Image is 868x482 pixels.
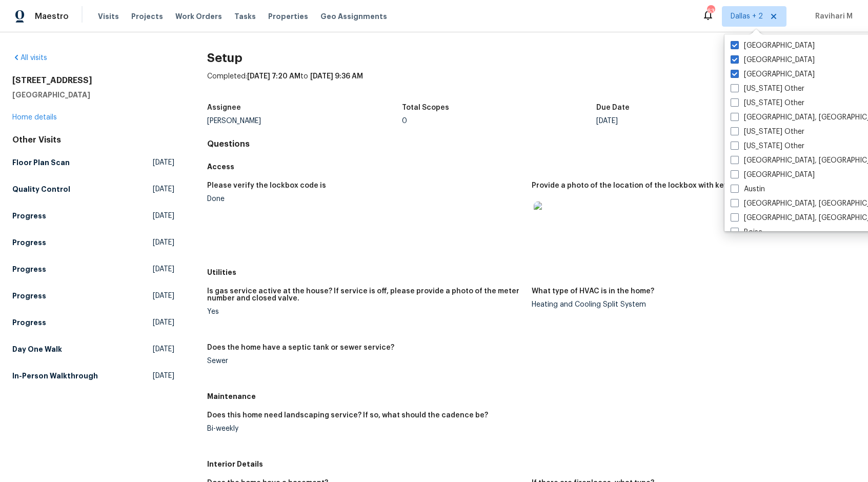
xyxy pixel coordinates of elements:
[207,308,523,315] div: Yes
[12,237,46,248] h5: Progress
[207,71,856,98] div: Completed: to
[12,291,46,301] h5: Progress
[532,182,745,189] h5: Provide a photo of the location of the lockbox with key in it.
[98,11,119,22] span: Visits
[731,141,804,151] label: [US_STATE] Other
[12,75,174,86] h2: [STREET_ADDRESS]
[153,237,174,248] span: [DATE]
[12,135,174,145] div: Other Visits
[12,90,174,100] h5: [GEOGRAPHIC_DATA]
[12,233,174,252] a: Progress[DATE]
[12,287,174,305] a: Progress[DATE]
[268,11,308,22] span: Properties
[207,182,326,189] h5: Please verify the lockbox code is
[731,55,815,65] label: [GEOGRAPHIC_DATA]
[12,313,174,332] a: Progress[DATE]
[207,391,856,401] h5: Maintenance
[35,11,69,22] span: Maestro
[12,264,46,274] h5: Progress
[153,211,174,221] span: [DATE]
[12,157,70,168] h5: Floor Plan Scan
[731,227,762,237] label: Boise
[731,84,804,94] label: [US_STATE] Other
[402,117,596,125] div: 0
[207,53,856,63] h2: Setup
[12,340,174,358] a: Day One Walk[DATE]
[207,267,856,277] h5: Utilities
[12,367,174,385] a: In-Person Walkthrough[DATE]
[207,412,488,419] h5: Does this home need landscaping service? If so, what should the cadence be?
[207,288,523,302] h5: Is gas service active at the house? If service is off, please provide a photo of the meter number...
[12,207,174,225] a: Progress[DATE]
[731,98,804,108] label: [US_STATE] Other
[207,425,523,432] div: Bi-weekly
[207,195,523,203] div: Done
[12,317,46,328] h5: Progress
[320,11,387,22] span: Geo Assignments
[310,73,363,80] span: [DATE] 9:36 AM
[12,184,70,194] h5: Quality Control
[131,11,163,22] span: Projects
[207,139,856,149] h4: Questions
[153,264,174,274] span: [DATE]
[207,344,394,351] h5: Does the home have a septic tank or sewer service?
[153,291,174,301] span: [DATE]
[12,114,57,121] a: Home details
[207,104,241,111] h5: Assignee
[153,157,174,168] span: [DATE]
[811,11,853,22] span: Ravihari M
[207,459,856,469] h5: Interior Details
[175,11,222,22] span: Work Orders
[731,170,815,180] label: [GEOGRAPHIC_DATA]
[12,211,46,221] h5: Progress
[153,344,174,354] span: [DATE]
[153,184,174,194] span: [DATE]
[402,104,449,111] h5: Total Scopes
[12,344,62,354] h5: Day One Walk
[707,6,714,16] div: 63
[731,127,804,137] label: [US_STATE] Other
[731,11,763,22] span: Dallas + 2
[731,41,815,51] label: [GEOGRAPHIC_DATA]
[532,301,847,308] div: Heating and Cooling Split System
[532,288,654,295] h5: What type of HVAC is in the home?
[731,184,765,194] label: Austin
[596,117,791,125] div: [DATE]
[234,13,256,20] span: Tasks
[207,357,523,365] div: Sewer
[207,117,401,125] div: [PERSON_NAME]
[207,162,856,172] h5: Access
[12,260,174,278] a: Progress[DATE]
[12,180,174,198] a: Quality Control[DATE]
[153,371,174,381] span: [DATE]
[12,371,98,381] h5: In-Person Walkthrough
[731,69,815,79] label: [GEOGRAPHIC_DATA]
[12,153,174,172] a: Floor Plan Scan[DATE]
[247,73,300,80] span: [DATE] 7:20 AM
[153,317,174,328] span: [DATE]
[12,54,47,62] a: All visits
[596,104,630,111] h5: Due Date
